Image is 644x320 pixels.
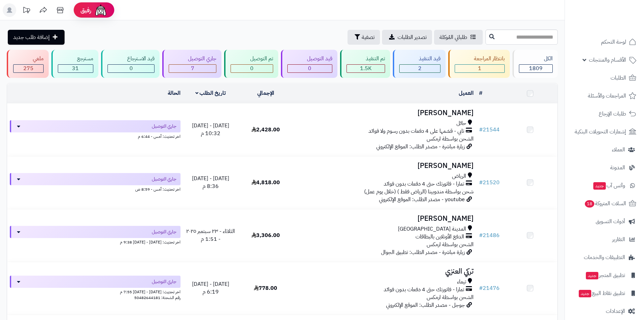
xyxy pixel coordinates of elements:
[384,180,464,188] span: تمارا - فاتورتك حتى 4 دفعات بدون فوائد
[348,30,380,45] button: تصفية
[169,65,216,72] div: 7
[152,176,176,183] span: جاري التوصيل
[569,124,640,140] a: إشعارات التحويلات البنكية
[296,109,474,117] h3: [PERSON_NAME]
[13,33,50,41] span: إضافة طلب جديد
[593,181,625,190] span: وآتس آب
[8,30,65,45] a: إضافة طلب جديد
[529,64,543,72] span: 1809
[415,233,464,241] span: الدفع الأونلاين بالبطاقات
[80,6,91,14] span: رفيق
[511,50,559,78] a: الكل1809
[569,142,640,158] a: العملاء
[575,127,626,136] span: إشعارات التحويلات البنكية
[186,227,235,243] span: الثلاثاء - ٢٣ سبتمبر ٢٠٢٥ - 1:51 م
[585,200,595,208] span: 18
[386,301,465,309] span: جوجل - مصدر الطلب: الموقع الإلكتروني
[456,120,466,127] span: حائل
[569,195,640,212] a: السلات المتروكة18
[168,89,181,97] a: الحالة
[10,132,181,140] div: اخر تحديث: أمس - 6:44 م
[231,55,273,63] div: تم التوصيل
[169,55,217,63] div: جاري التوصيل
[569,303,640,319] a: الإعدادات
[296,162,474,170] h3: [PERSON_NAME]
[459,89,474,97] a: العميل
[13,55,44,63] div: ملغي
[418,64,422,72] span: 2
[391,50,447,78] a: قيد التنفيذ 2
[252,126,280,134] span: 2,428.00
[72,64,79,72] span: 31
[427,293,474,301] span: الشحن بواسطة ارمكس
[231,65,273,72] div: 0
[601,37,626,47] span: لوحة التحكم
[108,55,154,63] div: قيد الاسترجاع
[612,145,625,154] span: العملاء
[569,88,640,104] a: المراجعات والأسئلة
[195,89,226,97] a: تاريخ الطلب
[519,55,553,63] div: الكل
[588,91,626,101] span: المراجعات والأسئلة
[579,290,591,297] span: جديد
[347,65,385,72] div: 1493
[400,65,440,72] div: 2
[479,126,500,134] a: #21544
[152,229,176,235] span: جاري التوصيل
[308,64,311,72] span: 0
[479,231,483,239] span: #
[296,215,474,222] h3: [PERSON_NAME]
[427,240,474,249] span: الشحن بواسطة ارمكس
[569,213,640,230] a: أدوات التسويق
[254,284,277,292] span: 778.00
[360,64,372,72] span: 1.5K
[252,178,280,187] span: 4,818.00
[427,135,474,143] span: الشحن بواسطة ارمكس
[50,50,100,78] a: مسترجع 31
[10,288,181,295] div: اخر تحديث: [DATE] - [DATE] 7:55 م
[606,306,625,316] span: الإعدادات
[447,50,511,78] a: بانتظار المراجعة 1
[152,123,176,130] span: جاري التوصيل
[599,109,626,119] span: طلبات الإرجاع
[578,289,625,298] span: تطبيق نقاط البيع
[161,50,223,78] a: جاري التوصيل 7
[129,64,133,72] span: 0
[589,55,626,65] span: الأقسام والمنتجات
[296,268,474,275] h3: تركي العنزي
[478,64,481,72] span: 1
[58,65,93,72] div: 31
[593,182,606,190] span: جديد
[611,73,626,83] span: الطلبات
[384,286,464,294] span: تمارا - فاتورتك حتى 4 دفعات بدون فوائد
[586,272,598,279] span: جديد
[584,253,625,262] span: التطبيقات والخدمات
[192,122,229,137] span: [DATE] - [DATE] 10:32 م
[18,3,35,19] a: تحديثات المنصة
[479,126,483,134] span: #
[585,271,625,280] span: تطبيق المتجر
[398,33,427,41] span: تصدير الطلبات
[94,3,108,17] img: ai-face.png
[479,178,500,187] a: #21520
[569,34,640,50] a: لوحة التحكم
[364,188,474,196] span: شحن بواسطة مندوبينا (الرياض فقط ) (خلال يوم عمل)
[596,217,625,226] span: أدوات التسويق
[569,106,640,122] a: طلبات الإرجاع
[569,267,640,283] a: تطبيق المتجرجديد
[610,163,625,172] span: المدونة
[569,231,640,248] a: التقارير
[479,284,500,292] a: #21476
[23,64,33,72] span: 275
[455,65,505,72] div: 1
[439,33,467,41] span: طلباتي المُوكلة
[569,285,640,301] a: تطبيق نقاط البيعجديد
[569,70,640,86] a: الطلبات
[479,284,483,292] span: #
[5,50,50,78] a: ملغي 275
[287,55,332,63] div: قيد التوصيل
[598,5,638,19] img: logo-2.png
[108,65,154,72] div: 0
[584,199,626,208] span: السلات المتروكة
[10,185,181,192] div: اخر تحديث: أمس - 8:59 ص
